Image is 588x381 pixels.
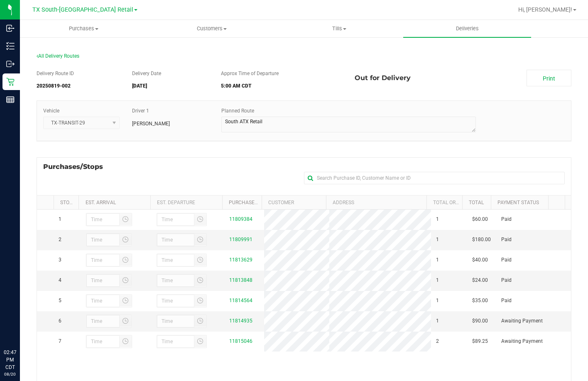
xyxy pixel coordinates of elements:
[262,195,326,210] th: Customer
[229,298,252,303] a: 11814564
[229,257,252,263] a: 11813629
[229,277,252,283] a: 11813848
[6,42,15,50] inline-svg: Inventory
[276,25,403,32] span: Tills
[20,20,148,37] a: Purchases
[518,6,572,13] span: Hi, [PERSON_NAME]!
[59,317,61,325] span: 6
[472,276,488,284] span: $24.00
[59,337,61,345] span: 7
[59,297,61,305] span: 5
[132,120,170,127] span: [PERSON_NAME]
[148,25,275,32] span: Customers
[436,236,439,244] span: 1
[229,338,252,344] a: 11815046
[436,256,439,264] span: 1
[221,107,254,115] label: Planned Route
[132,83,209,89] h5: [DATE]
[403,20,531,37] a: Deliveries
[59,276,61,284] span: 4
[501,337,543,345] span: Awaiting Payment
[527,70,571,86] a: Print Manifest
[6,78,15,86] inline-svg: Retail
[8,315,33,339] iframe: Resource center
[86,200,116,205] a: Est. Arrival
[37,70,74,77] label: Delivery Route ID
[221,83,342,89] h5: 5:00 AM CDT
[24,313,34,323] iframe: Resource center unread badge
[304,172,565,184] input: Search Purchase ID, Customer Name or ID
[37,53,79,59] span: All Delivery Routes
[276,20,404,37] a: Tills
[37,83,71,89] strong: 20250819-002
[59,215,61,223] span: 1
[229,318,252,324] a: 11814935
[501,256,512,264] span: Paid
[43,162,111,172] span: Purchases/Stops
[150,195,222,210] th: Est. Departure
[501,215,512,223] span: Paid
[221,70,279,77] label: Approx Time of Departure
[59,256,61,264] span: 3
[436,317,439,325] span: 1
[497,200,539,205] a: Payment Status
[20,25,147,32] span: Purchases
[32,6,133,13] span: TX South-[GEOGRAPHIC_DATA] Retail
[132,107,149,115] label: Driver 1
[132,70,161,77] label: Delivery Date
[326,195,426,210] th: Address
[229,216,252,222] a: 11809384
[501,317,543,325] span: Awaiting Payment
[426,195,462,210] th: Total Order Lines
[501,297,512,305] span: Paid
[472,297,488,305] span: $35.00
[436,297,439,305] span: 1
[229,200,260,205] a: Purchase ID
[472,215,488,223] span: $60.00
[148,20,276,37] a: Customers
[60,200,77,205] a: Stop #
[436,215,439,223] span: 1
[4,349,16,371] p: 02:47 PM CDT
[4,371,16,377] p: 08/20
[472,337,488,345] span: $89.25
[445,25,490,32] span: Deliveries
[6,95,15,104] inline-svg: Reports
[6,60,15,68] inline-svg: Outbound
[229,237,252,242] a: 11809991
[436,276,439,284] span: 1
[501,276,512,284] span: Paid
[43,107,59,115] label: Vehicle
[472,317,488,325] span: $90.00
[436,337,439,345] span: 2
[501,236,512,244] span: Paid
[355,70,411,86] span: Out for Delivery
[59,236,61,244] span: 2
[469,200,484,205] a: Total
[6,24,15,32] inline-svg: Inbound
[472,236,491,244] span: $180.00
[472,256,488,264] span: $40.00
